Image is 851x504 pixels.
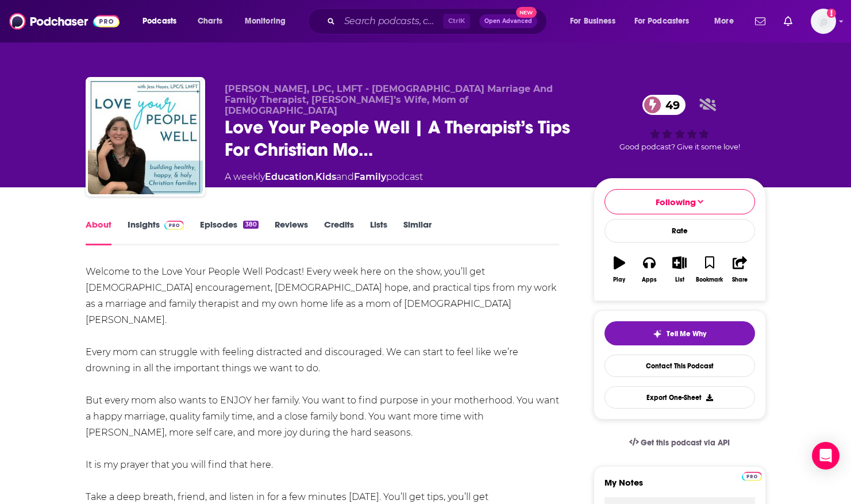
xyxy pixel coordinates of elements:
[627,12,706,30] button: open menu
[562,12,630,30] button: open menu
[594,83,766,163] div: 49Good podcast? Give it some love!
[9,10,120,32] img: Podchaser - Follow, Share and Rate Podcasts
[827,9,836,18] svg: Add a profile image
[620,429,740,457] a: Get this podcast via API
[340,12,443,30] input: Search podcasts, credits, & more...
[779,11,797,31] a: Show notifications dropdown
[725,249,754,290] button: Share
[619,143,740,151] span: Good podcast? Give it some love!
[667,329,706,338] span: Tell Me Why
[570,13,615,29] span: For Business
[642,95,686,115] a: 49
[484,18,532,24] span: Open Advanced
[319,8,558,34] div: Search podcasts, credits, & more...
[664,249,694,290] button: List
[225,83,553,116] span: [PERSON_NAME], LPC, LMFT - [DEMOGRAPHIC_DATA] Marriage And Family Therapist, [PERSON_NAME]’s Wife...
[613,276,625,283] div: Play
[812,442,840,470] div: Open Intercom Messenger
[516,7,537,18] span: New
[634,13,690,29] span: For Podcasters
[237,12,301,30] button: open menu
[695,249,725,290] button: Bookmark
[479,14,537,28] button: Open AdvancedNew
[243,221,258,229] div: 380
[443,14,470,29] span: Ctrl K
[604,219,755,243] div: Rate
[370,219,387,245] a: Lists
[265,171,314,182] a: Education
[811,9,836,34] img: User Profile
[200,219,258,245] a: Episodes380
[245,13,286,29] span: Monitoring
[354,171,386,182] a: Family
[604,355,755,377] a: Contact This Podcast
[654,95,686,115] span: 49
[128,219,184,245] a: InsightsPodchaser Pro
[706,12,748,30] button: open menu
[742,472,762,481] img: Podchaser Pro
[324,219,354,245] a: Credits
[604,386,755,409] button: Export One-Sheet
[696,276,723,283] div: Bookmark
[315,171,336,182] a: Kids
[336,171,354,182] span: and
[642,276,657,283] div: Apps
[143,13,176,29] span: Podcasts
[164,221,184,230] img: Podchaser Pro
[275,219,308,245] a: Reviews
[604,477,755,497] label: My Notes
[314,171,315,182] span: ,
[811,9,836,34] span: Logged in as ShellB
[604,189,755,214] button: Following
[675,276,684,283] div: List
[190,12,229,30] a: Charts
[750,11,770,31] a: Show notifications dropdown
[134,12,191,30] button: open menu
[714,13,734,29] span: More
[403,219,432,245] a: Similar
[653,329,662,338] img: tell me why sparkle
[88,79,203,194] img: Love Your People Well | A Therapist’s Tips For Christian Mom Life, Marriage Help, And Family Rela...
[225,170,423,184] div: A weekly podcast
[656,197,696,207] span: Following
[641,438,730,448] span: Get this podcast via API
[811,9,836,34] button: Show profile menu
[604,321,755,345] button: tell me why sparkleTell Me Why
[742,470,762,481] a: Pro website
[634,249,664,290] button: Apps
[198,13,222,29] span: Charts
[732,276,748,283] div: Share
[86,219,111,245] a: About
[604,249,634,290] button: Play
